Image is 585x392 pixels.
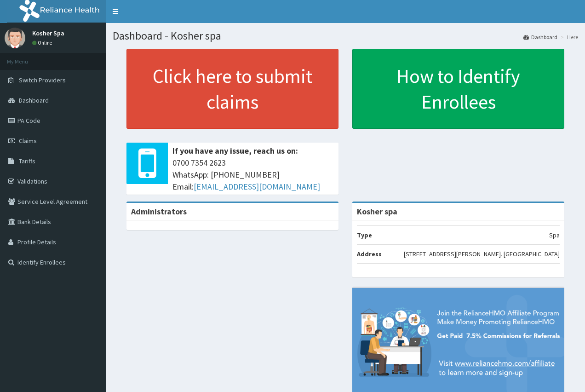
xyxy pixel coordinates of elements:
p: [STREET_ADDRESS][PERSON_NAME]. [GEOGRAPHIC_DATA] [404,249,560,259]
strong: Kosher spa [357,206,397,217]
p: Kosher Spa [32,30,64,36]
a: Online [32,40,54,46]
p: Spa [549,231,560,240]
b: If you have any issue, reach us on: [172,145,298,156]
span: 0700 7354 2623 WhatsApp: [PHONE_NUMBER] Email: [172,157,334,192]
li: Here [558,33,578,41]
h1: Dashboard - Kosher spa [113,30,578,42]
b: Administrators [131,206,187,217]
a: Click here to submit claims [126,49,338,129]
img: User Image [5,28,25,48]
a: Dashboard [523,33,557,41]
a: How to Identify Enrollees [352,49,564,129]
span: Switch Providers [19,76,66,84]
a: [EMAIL_ADDRESS][DOMAIN_NAME] [194,181,320,192]
b: Type [357,231,372,239]
span: Claims [19,137,37,145]
b: Address [357,250,382,258]
span: Tariffs [19,157,35,165]
span: Dashboard [19,96,49,104]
